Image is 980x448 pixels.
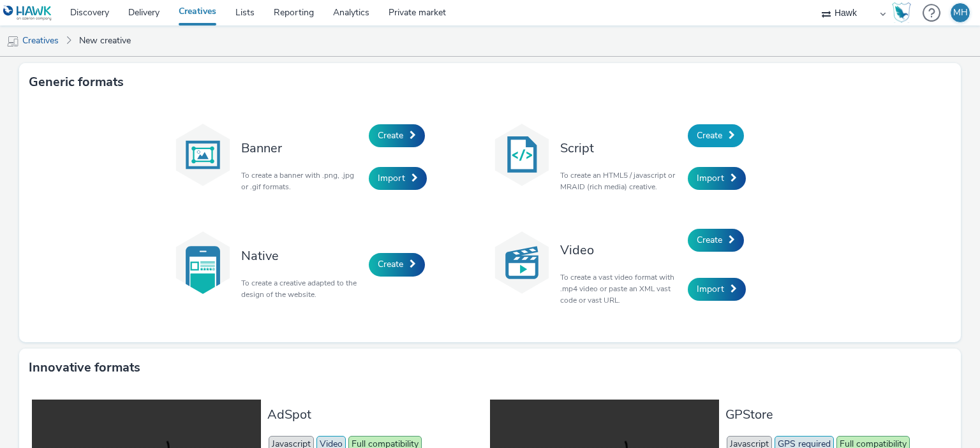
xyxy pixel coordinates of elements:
h3: Innovative formats [29,358,140,377]
span: Create [697,129,722,141]
a: Create [688,124,744,147]
span: Import [378,172,405,184]
span: Create [378,258,403,270]
h3: AdSpot [267,406,484,423]
h3: Banner [241,140,362,157]
a: New creative [73,25,137,56]
a: Create [369,253,425,276]
h3: Video [560,242,681,259]
span: Import [697,172,724,184]
h3: GPStore [725,406,942,423]
img: video.svg [490,231,554,294]
span: Create [697,234,722,246]
p: To create a vast video format with .mp4 video or paste an XML vast code or vast URL. [560,271,681,306]
a: Create [688,229,744,252]
h3: Script [560,140,681,157]
a: Import [369,167,427,190]
a: Create [369,124,425,147]
img: native.svg [171,231,235,294]
span: Create [378,129,403,141]
img: mobile [6,35,19,48]
h3: Native [241,247,362,264]
img: banner.svg [171,123,235,187]
h3: Generic formats [29,73,124,92]
p: To create an HTML5 / javascript or MRAID (rich media) creative. [560,170,681,192]
div: MH [953,3,968,22]
span: Import [697,283,724,295]
img: undefined Logo [3,5,52,21]
p: To create a banner with .png, .jpg or .gif formats. [241,170,362,192]
img: code.svg [490,123,554,187]
img: Hawk Academy [892,3,911,23]
p: To create a creative adapted to the design of the website. [241,277,362,300]
a: Import [688,167,746,190]
a: Import [688,278,746,301]
a: Hawk Academy [892,3,916,23]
